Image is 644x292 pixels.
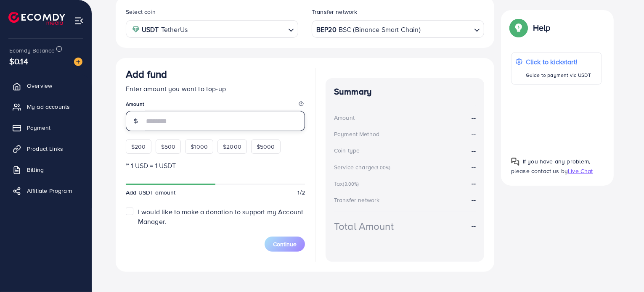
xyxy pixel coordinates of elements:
[126,20,298,37] div: Search for option
[511,158,519,166] img: Popup guide
[9,55,28,67] span: $0.14
[6,161,85,178] a: Billing
[334,163,393,171] div: Service charge
[312,20,484,37] div: Search for option
[334,179,362,188] div: Tax
[161,24,188,36] span: TetherUs
[608,254,638,286] iframe: Chat
[511,20,526,35] img: Popup guide
[472,179,476,188] strong: --
[6,98,85,115] a: My ad accounts
[526,57,591,67] p: Click to kickstart!
[533,23,551,33] p: Help
[161,142,176,151] span: $500
[334,196,380,204] div: Transfer network
[142,24,159,36] strong: USDT
[257,142,275,151] span: $5000
[339,24,421,36] span: BSC (Binance Smart Chain)
[334,146,360,155] div: Coin type
[526,70,591,80] p: Guide to payment via USDT
[27,124,50,132] span: Payment
[298,188,305,197] span: 1/2
[334,87,476,97] h4: Summary
[9,46,55,55] span: Ecomdy Balance
[374,164,390,171] small: (3.00%)
[334,219,394,234] div: Total Amount
[223,142,241,151] span: $2000
[74,58,82,66] img: image
[265,237,305,252] button: Continue
[6,119,85,136] a: Payment
[568,167,593,175] span: Live Chat
[131,142,146,151] span: $200
[472,195,476,204] strong: --
[472,162,476,171] strong: --
[6,182,85,199] a: Affiliate Program
[6,140,85,157] a: Product Links
[27,145,63,153] span: Product Links
[126,100,305,111] legend: Amount
[126,188,175,197] span: Add USDT amount
[472,113,476,123] strong: --
[126,68,167,80] h3: Add fund
[27,82,52,90] span: Overview
[132,26,140,33] img: coin
[334,113,355,122] div: Amount
[472,146,476,155] strong: --
[27,103,70,111] span: My ad accounts
[27,187,72,195] span: Affiliate Program
[126,8,156,16] label: Select coin
[6,77,85,94] a: Overview
[74,16,84,26] img: menu
[334,130,379,138] div: Payment Method
[421,23,471,36] input: Search for option
[126,160,305,171] p: ~ 1 USD = 1 USDT
[472,221,476,231] strong: --
[343,181,359,187] small: (3.00%)
[273,240,297,248] span: Continue
[190,23,285,36] input: Search for option
[316,24,337,36] strong: BEP20
[511,157,591,175] span: If you have any problem, please contact us by
[472,129,476,139] strong: --
[312,8,358,16] label: Transfer network
[138,207,303,226] span: I would like to make a donation to support my Account Manager.
[27,166,44,174] span: Billing
[126,84,305,94] p: Enter amount you want to top-up
[8,12,65,25] img: logo
[191,142,208,151] span: $1000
